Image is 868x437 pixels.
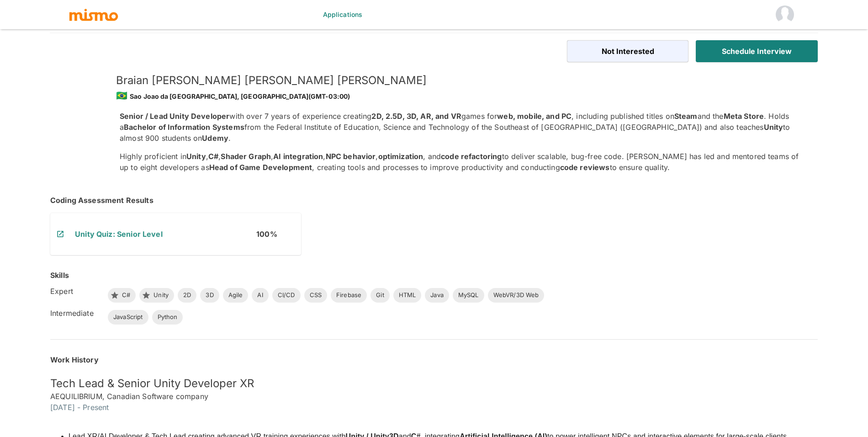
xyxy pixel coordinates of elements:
[202,133,228,143] strong: Udemy
[370,291,389,300] span: Git
[116,88,803,103] div: Sao Joao da [GEOGRAPHIC_DATA], [GEOGRAPHIC_DATA] (GMT-03:00)
[223,291,249,300] span: Agile
[221,152,271,161] strong: Shader Graph
[567,40,689,62] button: Not Interested
[488,291,545,300] span: WebVR/3D Web
[124,123,244,132] strong: Bachelor of Information Systems
[326,152,376,161] strong: NPC behavior
[776,5,794,24] img: Sporut HM
[152,313,183,322] span: Python
[425,291,449,300] span: Java
[764,123,783,132] strong: Unity
[178,291,196,300] span: 2D
[50,270,69,281] h6: Skills
[304,291,327,300] span: CSS
[371,112,461,121] strong: 2D, 2.5D, 3D, AR, and VR
[108,313,148,322] span: JavaScript
[148,291,174,300] span: Unity
[696,40,818,62] button: Schedule Interview
[378,152,423,161] strong: optimization
[75,229,163,239] a: Unity Quiz: Senior Level
[208,152,218,161] strong: C#
[50,73,105,128] img: o47ghugqn60zsl3loe01er4affhn
[186,152,206,161] strong: Unity
[393,291,422,300] span: HTML
[69,8,119,21] img: logo
[50,376,818,391] h5: Tech Lead & Senior Unity Developer XR
[50,391,818,402] h6: AEQUILIBRIUM, Canadian Software company
[50,354,818,365] h6: Work History
[116,90,127,101] span: 🇧🇷
[724,112,764,121] strong: Meta Store
[441,152,502,161] strong: code refactoring
[252,291,268,300] span: AI
[272,291,301,300] span: CI/CD
[560,163,610,172] strong: code reviews
[50,402,818,413] h6: [DATE] - Present
[273,152,323,161] strong: AI integration
[453,291,484,300] span: MySQL
[50,195,818,206] h6: Coding Assessment Results
[209,163,312,172] strong: Head of Game Development
[116,291,136,300] span: C#
[331,291,367,300] span: Firebase
[116,73,803,88] h5: Braian [PERSON_NAME] [PERSON_NAME] [PERSON_NAME]
[120,112,229,121] strong: Senior / Lead Unity Developer
[50,286,101,297] h6: Expert
[497,112,572,121] strong: web, mobile, and PC
[120,111,803,144] p: with over 7 years of experience creating games for , including published titles on and the . Hold...
[50,308,101,319] h6: Intermediate
[256,229,296,240] h6: 100 %
[674,112,698,121] strong: Steam
[120,151,803,173] p: Highly proficient in , , , , , , and to deliver scalable, bug-free code. [PERSON_NAME] has led an...
[200,291,219,300] span: 3D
